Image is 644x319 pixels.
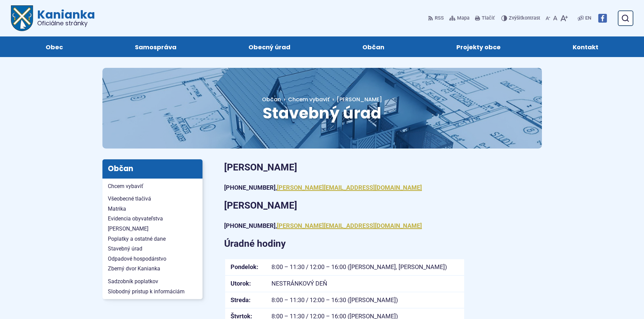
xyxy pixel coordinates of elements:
a: Obecný úrad [219,36,319,57]
span: kontrast [509,16,540,21]
span: Občan [362,36,384,57]
span: Odpadové hospodárstvo [108,254,197,264]
a: Evidencia obyvateľstva [102,214,202,224]
a: EN [584,14,593,22]
a: Obec [16,36,92,57]
span: EN [585,14,591,22]
span: Obecný úrad [248,36,290,57]
span: Mapa [457,14,470,22]
a: Stavebný úrad [102,244,202,254]
span: Samospráva [135,36,176,57]
a: Zberný dvor Kanianka [102,264,202,274]
span: Matrika [108,204,197,214]
a: Slobodný prístup k informáciám [102,287,202,297]
a: RSS [428,11,445,25]
a: Samospráva [105,36,206,57]
span: Všeobecné tlačivá [108,194,197,204]
td: 8:00 – 11:30 / 12:00 – 16:00 ([PERSON_NAME], [PERSON_NAME]) [266,259,464,275]
td: NESTRÁNKOVÝ DEŇ [266,275,464,292]
a: Logo Kanianka, prejsť na domovskú stránku. [11,5,95,31]
a: [PERSON_NAME][EMAIL_ADDRESS][DOMAIN_NAME] [277,184,422,191]
a: Občan [262,96,288,103]
a: Sadzobník poplatkov [102,276,202,287]
a: Odpadové hospodárstvo [102,254,202,264]
span: Chcem vybaviť [108,181,197,191]
strong: Streda: [231,296,251,303]
button: Zväčšiť veľkosť písma [559,11,569,25]
a: [PERSON_NAME] [102,224,202,234]
span: Kanianka [33,9,95,26]
button: Nastaviť pôvodnú veľkosť písma [552,11,559,25]
a: Občan [333,36,414,57]
td: 8:00 – 11:30 / 12:00 – 16:30 ([PERSON_NAME]) [266,292,464,309]
span: [PERSON_NAME] [108,224,197,234]
strong: Pondelok: [231,263,258,270]
span: RSS [435,14,444,22]
a: [PERSON_NAME] [330,96,382,103]
a: Kontakt [544,36,628,57]
span: Tlačiť [482,16,495,21]
a: Poplatky a ostatné dane [102,234,202,244]
span: Zvýšiť [509,15,522,21]
a: Matrika [102,204,202,214]
span: Sadzobník poplatkov [108,276,197,287]
span: Poplatky a ostatné dane [108,234,197,244]
strong: Utorok: [231,280,251,287]
span: Zberný dvor Kanianka [108,264,197,274]
a: [PERSON_NAME][EMAIL_ADDRESS][DOMAIN_NAME] [277,222,422,229]
span: Občan [262,96,281,103]
span: Evidencia obyvateľstva [108,214,197,224]
span: Projekty obce [456,36,501,57]
img: Prejsť na Facebook stránku [598,14,607,23]
span: Obec [46,36,63,57]
span: [PERSON_NAME] [337,96,382,103]
span: Kontakt [573,36,598,57]
strong: [PHONE_NUMBER], [224,222,422,229]
strong: Úradné hodiny [224,238,286,249]
button: Zmenšiť veľkosť písma [544,11,552,25]
strong: [PHONE_NUMBER], [224,184,422,191]
span: Oficiálne stránky [37,20,95,26]
strong: [PERSON_NAME] [224,162,297,173]
a: Mapa [448,11,471,25]
a: Všeobecné tlačivá [102,194,202,204]
a: Chcem vybaviť [288,96,330,103]
span: Stavebný úrad [263,102,381,124]
strong: [PERSON_NAME] [224,200,297,211]
button: Zvýšiťkontrast [501,11,542,25]
a: Chcem vybaviť [102,181,202,191]
button: Tlačiť [474,11,496,25]
img: Prejsť na domovskú stránku [11,5,33,31]
a: Projekty obce [427,36,530,57]
h3: Občan [102,159,202,178]
span: Stavebný úrad [108,244,197,254]
span: Slobodný prístup k informáciám [108,287,197,297]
